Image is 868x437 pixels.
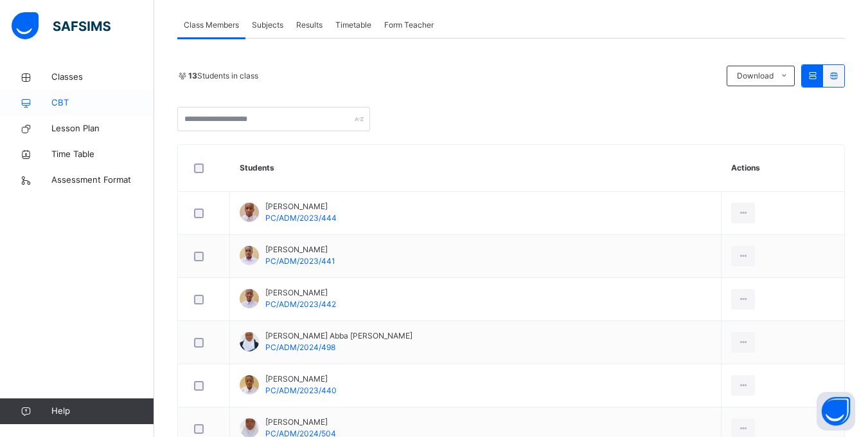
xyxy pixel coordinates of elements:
span: Time Table [51,148,154,161]
span: Assessment Format [51,174,154,187]
span: PC/ADM/2023/440 [265,386,337,395]
span: Lesson Plan [51,122,154,135]
span: PC/ADM/2024/498 [265,342,335,352]
span: Subjects [252,19,283,31]
img: safsims [12,12,111,39]
span: Timetable [335,19,371,31]
span: PC/ADM/2023/441 [265,256,335,266]
span: [PERSON_NAME] [265,201,337,212]
span: Results [296,19,323,31]
span: [PERSON_NAME] [265,287,336,299]
span: Class Members [184,19,239,31]
span: CBT [51,97,154,109]
th: Actions [722,145,844,192]
span: PC/ADM/2023/444 [265,213,337,223]
span: [PERSON_NAME] [265,416,336,428]
span: [PERSON_NAME] Abba [PERSON_NAME] [265,330,412,342]
span: Form Teacher [384,19,434,31]
span: Classes [51,71,154,84]
b: 13 [188,71,197,80]
button: Open asap [817,392,855,431]
th: Students [230,145,722,192]
span: Help [51,405,154,418]
span: Download [737,70,774,82]
span: [PERSON_NAME] [265,373,337,385]
span: PC/ADM/2023/442 [265,299,336,309]
span: [PERSON_NAME] [265,244,335,256]
span: Students in class [188,70,258,82]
